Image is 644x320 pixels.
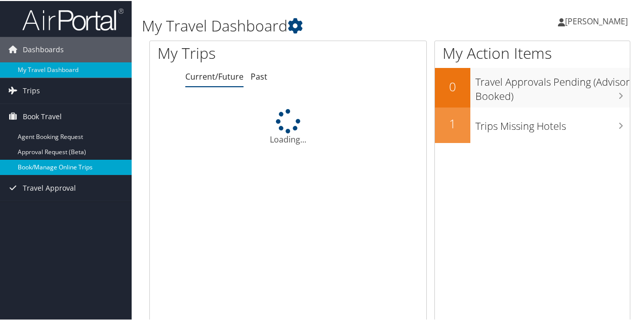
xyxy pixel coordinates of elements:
[185,70,244,81] a: Current/Future
[435,106,630,142] a: 1Trips Missing Hotels
[150,108,426,145] div: Loading...
[565,15,628,26] span: [PERSON_NAME]
[435,77,470,94] h2: 0
[23,36,64,61] span: Dashboards
[435,67,630,106] a: 0Travel Approvals Pending (Advisor Booked)
[157,42,303,63] h1: My Trips
[142,14,472,35] h1: My Travel Dashboard
[251,70,267,81] a: Past
[23,103,62,128] span: Book Travel
[23,174,76,200] span: Travel Approval
[475,113,630,132] h3: Trips Missing Hotels
[558,5,638,35] a: [PERSON_NAME]
[475,69,630,102] h3: Travel Approvals Pending (Advisor Booked)
[23,77,40,102] span: Trips
[435,114,470,131] h2: 1
[435,42,630,63] h1: My Action Items
[22,7,124,30] img: airportal-logo.png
